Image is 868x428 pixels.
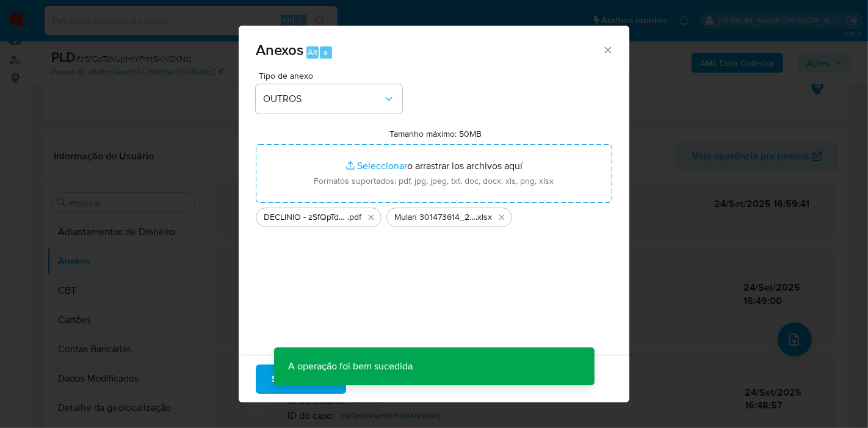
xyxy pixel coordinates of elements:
[394,211,476,223] span: Mulan 301473614_2025_09_17_13_02_37
[264,211,347,223] span: DECLINIO - zSfQpTdVupHrYPmtSKNSXNzj - CNPJ 45038178000160 - FN VENDAS ON-LINE LTDA
[263,93,383,105] span: OUTROS
[347,211,361,223] span: .pdf
[476,211,492,223] span: .xlsx
[256,365,346,394] button: Subir arquivo
[274,347,428,385] p: A operação foi bem sucedida
[602,44,613,55] button: Cerrar
[494,210,509,225] button: Eliminar Mulan 301473614_2025_09_17_13_02_37.xlsx
[390,128,482,139] label: Tamanho máximo: 50MB
[272,366,330,393] span: Subir arquivo
[256,84,402,114] button: OUTROS
[367,366,407,393] span: Cancelar
[256,39,303,60] span: Anexos
[308,46,317,58] span: Alt
[324,46,328,58] span: a
[259,71,405,80] span: Tipo de anexo
[256,203,612,227] ul: Archivos seleccionados
[364,210,378,225] button: Eliminar DECLINIO - zSfQpTdVupHrYPmtSKNSXNzj - CNPJ 45038178000160 - FN VENDAS ON-LINE LTDA.pdf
